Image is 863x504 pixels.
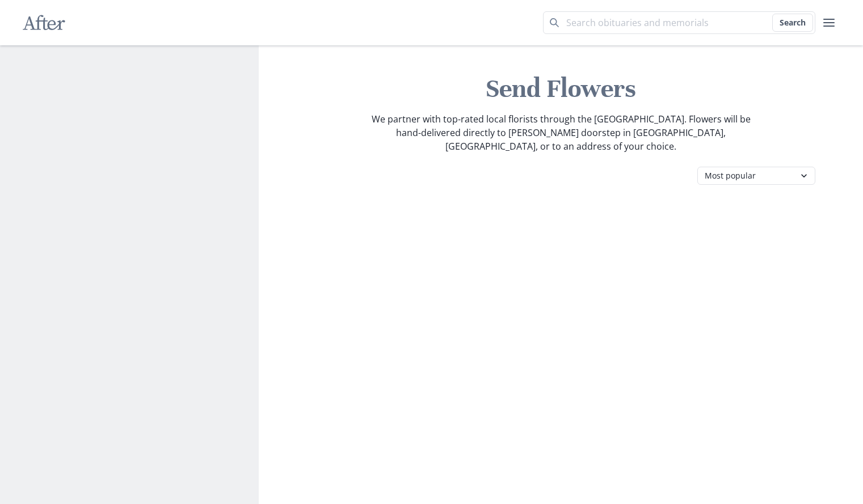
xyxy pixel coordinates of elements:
[543,11,815,34] input: Search term
[371,112,752,153] p: We partner with top-rated local florists through the [GEOGRAPHIC_DATA]. Flowers will be hand-deli...
[818,11,840,34] button: user menu
[697,167,815,185] select: Category filter
[772,14,813,32] button: Search
[268,73,854,105] h1: Send Flowers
